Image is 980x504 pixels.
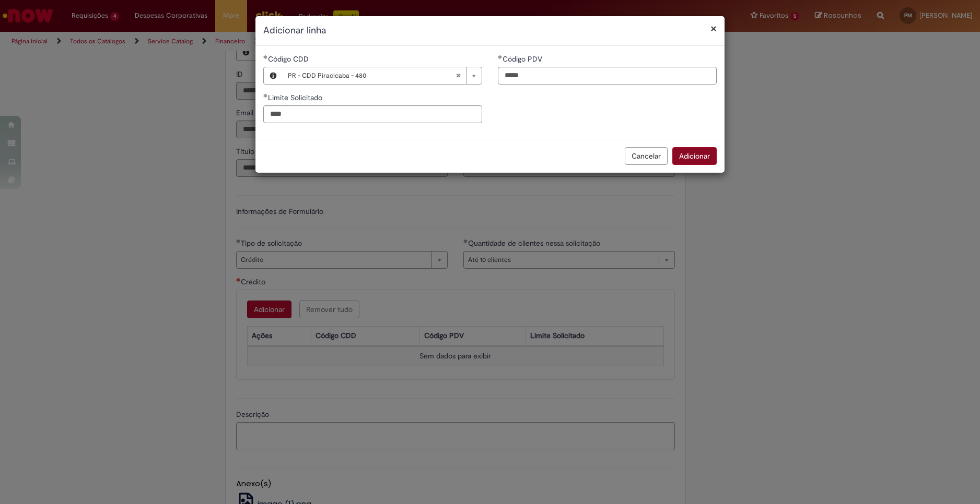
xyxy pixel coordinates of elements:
[710,23,717,34] button: Fechar modal
[264,67,283,84] button: Código CDD, Visualizar este registro PR - CDD Piracicaba - 480
[672,147,717,165] button: Adicionar
[625,147,668,165] button: Cancelar
[263,105,482,123] input: Limite Solicitado
[263,55,268,59] span: Obrigatório Preenchido
[283,67,482,84] a: PR - CDD Piracicaba - 480Limpar campo Código CDD
[288,67,456,84] span: PR - CDD Piracicaba - 480
[498,67,717,85] input: Código PDV
[450,67,466,84] abbr: Limpar campo Código CDD
[263,93,268,98] span: Obrigatório Preenchido
[498,55,503,59] span: Obrigatório Preenchido
[263,24,717,38] h2: Adicionar linha
[503,54,544,64] span: Código PDV
[268,93,324,102] span: Limite Solicitado
[268,54,311,64] span: Necessários - Código CDD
